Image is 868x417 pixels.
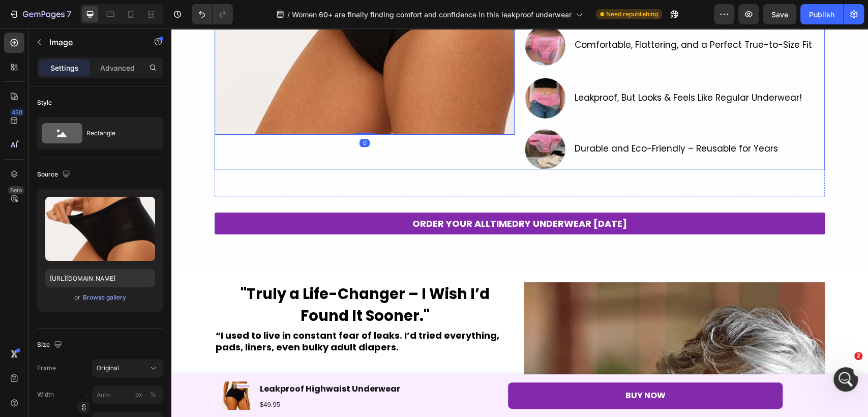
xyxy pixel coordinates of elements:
p: 7 [67,8,71,20]
p: Comfortable, Flattering, and a Perfect True-to-Size Fit [403,10,641,23]
label: Frame [37,364,56,373]
div: Rectangle [86,122,148,145]
button: Browse gallery [82,292,127,303]
p: BUY NOW [454,360,494,375]
iframe: Design area [171,28,868,417]
span: / [287,9,290,20]
p: Settings [50,63,79,73]
p: Image [49,36,136,48]
p: Durable and Eco-Friendly – Reusable for Years [403,114,607,127]
span: ''Truly a Life-Changer – I Wish I’d Found It Sooner.'' [69,255,318,298]
iframe: Intercom live chat [833,367,858,392]
a: BUY NOW [337,354,611,381]
label: Width [37,390,54,399]
img: atom_imagenizphjnaag.png [353,49,394,90]
input: px% [92,385,163,404]
div: % [150,390,156,399]
div: Source [37,168,72,182]
strong: “I used to live in constant fear of leaks. I’d tried everything, pads, liners, even bulky adult d... [44,301,328,325]
span: Save [771,10,788,19]
button: % [133,389,145,401]
div: 450 [10,108,24,116]
button: px [147,389,159,401]
p: Advanced [100,63,135,73]
button: Original [92,359,163,377]
a: ORDER YOUR ALLTIMEDRY UNDERWEAR [DATE] [43,184,653,206]
span: Need republishing [606,10,658,19]
div: px [135,390,142,399]
span: Original [97,364,119,373]
img: preview-image [45,197,155,261]
span: Leakproof, But Looks & Feels Like Regular Underwear! [403,63,631,75]
span: or [74,291,80,304]
div: Style [37,98,52,107]
button: Save [763,4,796,24]
input: https://example.com/image.jpg [45,269,155,287]
span: 2 [854,352,862,360]
button: Publish [800,4,843,24]
div: 0 [188,110,198,118]
div: Size [37,338,64,352]
span: Women 60+ are finally finding comfort and confidence in this leakproof underwear [292,9,572,20]
div: Beta [8,186,24,194]
div: Publish [809,9,834,20]
div: Browse gallery [83,293,126,302]
button: 7 [4,4,76,24]
img: atom_imagejfehndiokb.png [353,100,394,141]
p: ORDER YOUR ALLTIMEDRY UNDERWEAR [DATE] [241,188,456,202]
div: Undo/Redo [192,4,233,24]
